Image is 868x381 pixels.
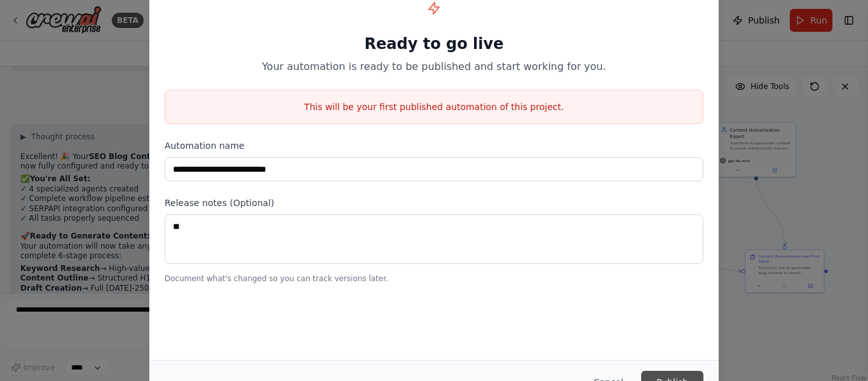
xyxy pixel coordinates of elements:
label: Release notes (Optional) [165,197,703,209]
label: Automation name [165,139,703,152]
p: This will be your first published automation of this project. [165,100,703,113]
h1: Ready to go live [165,34,703,54]
p: Your automation is ready to be published and start working for you. [165,59,703,74]
p: Document what's changed so you can track versions later. [165,274,703,284]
